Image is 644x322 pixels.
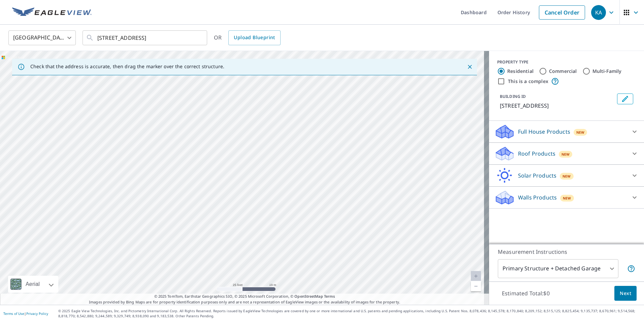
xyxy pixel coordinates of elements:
[518,171,556,180] p: Solar Products
[498,259,618,278] div: Primary Structure + Detached Garage
[26,311,48,316] a: Privacy Policy
[465,62,474,71] button: Close
[234,33,275,42] span: Upload Blueprint
[508,78,548,85] label: This is a complex
[471,271,481,281] a: Current Level 20, Zoom In Disabled
[518,150,555,158] p: Roof Products
[494,167,639,184] div: Solar ProductsNew
[30,63,224,70] p: Check that the address is accurate, then drag the marker over the correct structure.
[627,265,635,273] span: Your report will include the primary structure and a detached garage if one exists.
[518,193,557,202] p: Walls Products
[620,289,631,298] span: Next
[97,28,193,47] input: Search by address or latitude-longitude
[12,7,92,18] img: EV Logo
[549,68,577,75] label: Commercial
[58,308,641,319] p: © 2025 Eagle View Technologies, Inc. and Pictometry International Corp. All Rights Reserved. Repo...
[494,124,639,140] div: Full House ProductsNew
[561,152,570,157] span: New
[294,294,323,299] a: OpenStreetMap
[592,68,622,75] label: Multi-Family
[617,93,633,104] button: Edit building 1
[562,173,571,179] span: New
[8,28,76,47] div: [GEOGRAPHIC_DATA]
[614,286,637,301] button: Next
[507,68,534,75] label: Residential
[228,30,280,45] a: Upload Blueprint
[500,93,526,99] p: BUILDING ID
[494,189,639,206] div: Walls ProductsNew
[494,145,639,162] div: Roof ProductsNew
[518,128,570,136] p: Full House Products
[24,276,42,293] div: Aerial
[324,294,335,299] a: Terms
[496,286,555,301] p: Estimated Total: $0
[214,30,281,45] div: OR
[576,130,585,135] span: New
[497,59,636,65] div: PROPERTY TYPE
[591,5,606,20] div: KA
[563,195,571,201] span: New
[8,276,58,293] div: Aerial
[498,248,635,256] p: Measurement Instructions
[539,5,585,20] a: Cancel Order
[471,281,481,291] a: Current Level 20, Zoom Out
[3,312,48,316] p: |
[500,102,614,110] p: [STREET_ADDRESS]
[154,294,335,299] span: © 2025 TomTom, Earthstar Geographics SIO, © 2025 Microsoft Corporation, ©
[3,311,24,316] a: Terms of Use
